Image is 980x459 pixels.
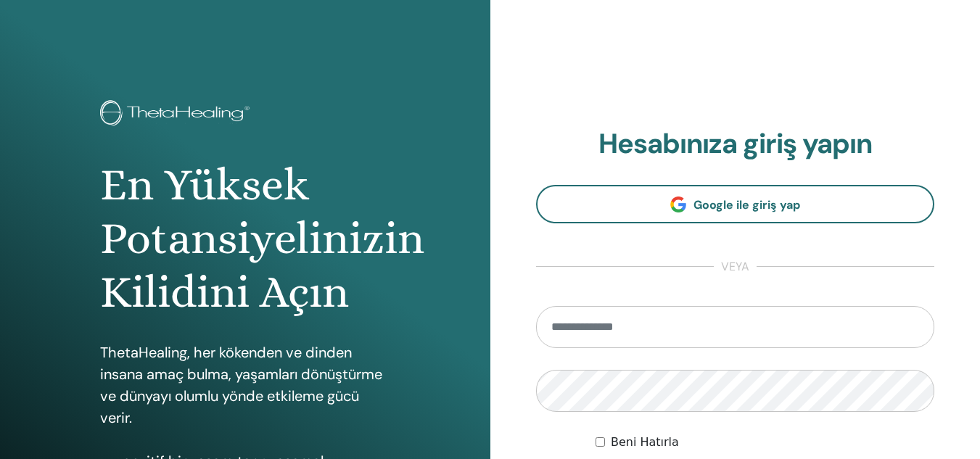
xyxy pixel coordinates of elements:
span: veya [714,258,757,276]
h1: En Yüksek Potansiyelinizin Kilidini Açın [100,158,390,320]
h2: Hesabınıza giriş yapın [536,128,935,161]
label: Beni Hatırla [611,434,679,451]
span: Google ile giriş yap [693,197,800,212]
a: Google ile giriş yap [536,185,935,223]
p: ThetaHealing, her kökenden ve dinden insana amaç bulma, yaşamları dönüştürme ve dünyayı olumlu yö... [100,342,390,429]
div: Keep me authenticated indefinitely or until I manually logout [596,434,934,451]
